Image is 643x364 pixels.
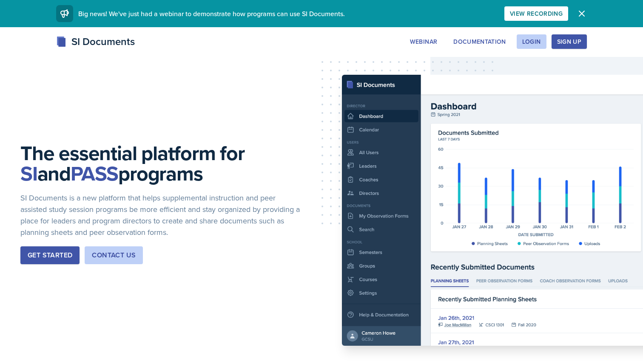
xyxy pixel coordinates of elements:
button: Contact Us [85,246,143,264]
button: Get Started [20,246,80,264]
div: Login [522,38,541,45]
button: Sign Up [552,34,587,49]
div: Get Started [28,250,72,260]
div: Documentation [453,38,506,45]
button: Login [517,34,546,49]
div: SI Documents [56,34,135,49]
button: Webinar [404,34,443,49]
span: Big news! We've just had a webinar to demonstrate how programs can use SI Documents. [78,9,345,18]
button: Documentation [448,34,512,49]
div: Webinar [410,38,437,45]
button: View Recording [504,6,568,21]
div: Contact Us [92,250,136,260]
div: Sign Up [557,38,581,45]
div: View Recording [510,10,563,17]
